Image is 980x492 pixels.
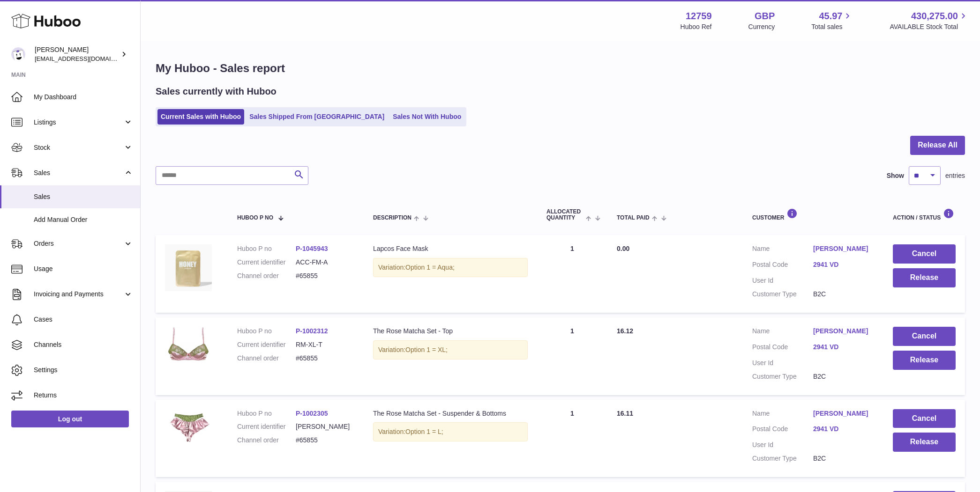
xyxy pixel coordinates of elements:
[373,258,528,277] div: Variation:
[34,340,133,349] span: Channels
[748,22,775,31] div: Currency
[296,327,328,335] a: P-1002312
[34,264,133,273] span: Usage
[681,22,712,31] div: Huboo Ref
[237,258,296,267] dt: Current identifier
[752,244,813,256] dt: Name
[34,391,133,400] span: Returns
[537,400,607,477] td: 1
[752,260,813,272] dt: Postal Code
[296,436,354,445] dd: #65855
[813,343,874,352] a: 2941 VD
[752,343,813,354] dt: Postal Code
[373,422,528,441] div: Variation:
[893,433,956,452] button: Release
[752,441,813,449] dt: User Id
[34,315,133,324] span: Cases
[617,215,650,221] span: Total paid
[373,340,528,360] div: Variation:
[752,425,813,436] dt: Postal Code
[35,45,119,63] div: [PERSON_NAME]
[910,136,965,155] button: Release All
[686,10,712,22] strong: 12759
[893,351,956,370] button: Release
[34,143,123,152] span: Stock
[237,340,296,349] dt: Current identifier
[813,454,874,463] dd: B2C
[752,454,813,463] dt: Customer Type
[246,109,388,125] a: Sales Shipped From [GEOGRAPHIC_DATA]
[237,272,296,280] dt: Channel order
[296,422,354,431] dd: [PERSON_NAME]
[537,317,607,395] td: 1
[373,215,411,221] span: Description
[156,61,965,76] h1: My Huboo - Sales report
[296,410,328,417] a: P-1002305
[34,169,123,177] span: Sales
[893,409,956,428] button: Cancel
[813,290,874,299] dd: B2C
[405,346,448,353] span: Option 1 = XL;
[296,272,354,280] dd: #65855
[296,354,354,363] dd: #65855
[34,290,123,299] span: Invoicing and Payments
[34,118,123,127] span: Listings
[11,47,25,61] img: sofiapanwar@unndr.com
[893,327,956,346] button: Cancel
[617,327,633,335] span: 16.12
[752,359,813,367] dt: User Id
[373,327,528,336] div: The Rose Matcha Set - Top
[34,93,133,102] span: My Dashboard
[887,171,904,180] label: Show
[752,327,813,338] dt: Name
[890,22,969,31] span: AVAILABLE Stock Total
[890,10,969,31] a: 430,275.00 AVAILABLE Stock Total
[165,244,212,291] img: adeb411a91bdaae352a14754c9b6b44cf6bc4a6cbd5f9057fd2ae437c41a825e_jpeg.webp
[165,409,212,444] img: 127591725233250.jpg
[537,235,607,313] td: 1
[237,409,296,418] dt: Huboo P no
[811,22,853,31] span: Total sales
[157,109,244,125] a: Current Sales with Huboo
[237,436,296,445] dt: Channel order
[617,410,633,417] span: 16.11
[373,409,528,418] div: The Rose Matcha Set - Suspender & Bottoms
[237,215,273,221] span: Huboo P no
[34,215,133,224] span: Add Manual Order
[813,260,874,269] a: 2941 VD
[813,244,874,253] a: [PERSON_NAME]
[296,245,328,252] a: P-1045943
[752,409,813,420] dt: Name
[813,425,874,433] a: 2941 VD
[11,411,129,427] a: Log out
[405,264,455,271] span: Option 1 = Aqua;
[405,428,443,435] span: Option 1 = L;
[752,290,813,299] dt: Customer Type
[893,208,956,221] div: Action / Status
[813,409,874,418] a: [PERSON_NAME]
[945,171,965,180] span: entries
[911,10,958,22] span: 430,275.00
[752,276,813,285] dt: User Id
[237,244,296,253] dt: Huboo P no
[546,209,584,221] span: ALLOCATED Quantity
[165,327,212,362] img: 127591725233196.jpg
[617,245,629,252] span: 0.00
[237,354,296,363] dt: Channel order
[237,422,296,431] dt: Current identifier
[34,239,123,248] span: Orders
[296,340,354,349] dd: RM-XL-T
[156,85,277,98] h2: Sales currently with Huboo
[237,327,296,336] dt: Huboo P no
[373,244,528,253] div: Lapcos Face Mask
[755,10,775,22] strong: GBP
[893,268,956,287] button: Release
[34,366,133,375] span: Settings
[752,208,874,221] div: Customer
[813,327,874,336] a: [PERSON_NAME]
[752,372,813,381] dt: Customer Type
[35,55,138,62] span: [EMAIL_ADDRESS][DOMAIN_NAME]
[296,258,354,267] dd: ACC-FM-A
[811,10,853,31] a: 45.97 Total sales
[819,10,842,22] span: 45.97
